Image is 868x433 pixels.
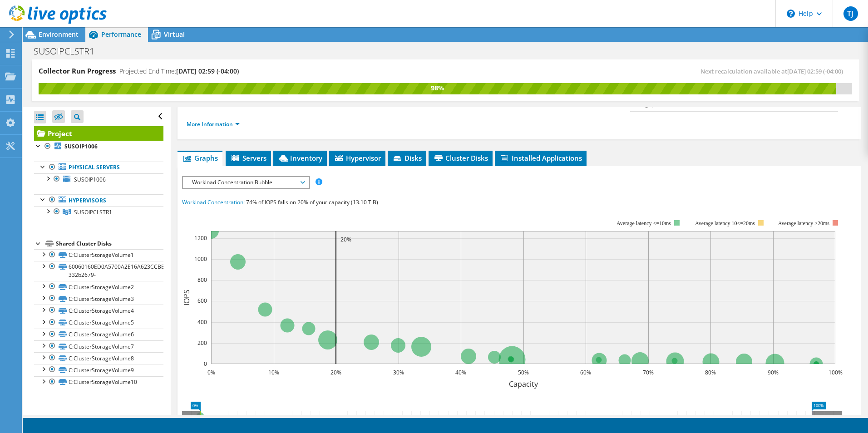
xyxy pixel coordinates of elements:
a: C:ClusterStorageVolume9 [34,364,163,376]
text: 80% [705,369,716,376]
b: SUSOIP1006 [64,143,98,150]
text: 1000 [194,255,207,263]
text: 400 [197,318,207,326]
text: 10% [268,369,279,376]
span: 74% of IOPS falls on 20% of your capacity (13.10 TiB) [246,198,378,206]
text: 0% [207,369,215,376]
span: Workload Concentration: [182,198,245,206]
text: 60% [580,369,591,376]
a: C:ClusterStorageVolume8 [34,352,163,364]
text: IOPS [182,290,192,305]
h1: SUSOIPCLSTR1 [30,46,108,56]
text: Average latency >20ms [778,220,829,226]
text: 800 [197,276,207,284]
a: More Information [187,120,240,128]
span: Next recalculation available at [700,67,848,75]
span: Inventory [278,153,322,162]
span: SUSOIP1006 [74,176,106,183]
text: 20% [340,236,351,243]
a: C:ClusterStorageVolume10 [34,376,163,388]
span: Graphs [182,153,218,162]
span: Hypervisor [334,153,381,162]
text: 40% [455,369,466,376]
span: SUSOIPCLSTR1 [74,208,112,216]
div: Shared Cluster Disks [56,238,163,249]
a: Project [34,126,163,141]
a: C:ClusterStorageVolume3 [34,293,163,305]
text: 100% [828,369,842,376]
text: 50% [518,369,529,376]
text: Capacity [508,379,538,389]
text: 600 [197,297,207,305]
a: 60060160ED0A5700A2E16A623CCBB61E-332b2679- [34,261,163,281]
text: 30% [393,369,404,376]
a: SUSOIP1006 [34,141,163,153]
text: 0 [204,360,207,368]
span: [DATE] 02:59 (-04:00) [787,67,843,75]
a: C:ClusterStorageVolume5 [34,317,163,329]
span: Disks [392,153,422,162]
a: C:ClusterStorageVolume1 [34,249,163,261]
a: Physical Servers [34,162,163,173]
span: Cluster Disks [433,153,488,162]
span: Workload Concentration Bubble [187,177,304,188]
svg: \n [787,10,795,18]
a: C:ClusterStorageVolume6 [34,329,163,340]
div: 98% [39,83,836,93]
span: Installed Applications [499,153,582,162]
span: Servers [230,153,266,162]
span: TJ [843,6,858,21]
text: 200 [197,339,207,347]
span: Environment [39,30,79,39]
a: C:ClusterStorageVolume4 [34,305,163,316]
tspan: Average latency <=10ms [616,220,671,226]
span: [DATE] 02:59 (-04:00) [176,67,239,75]
a: Hypervisors [34,194,163,206]
span: Performance [101,30,141,39]
tspan: Average latency 10<=20ms [695,220,755,226]
a: C:ClusterStorageVolume7 [34,340,163,352]
span: Virtual [164,30,185,39]
a: C:ClusterStorageVolume2 [34,281,163,293]
text: 20% [330,369,341,376]
text: 1200 [194,234,207,242]
a: SUSOIP1006 [34,173,163,185]
text: 70% [643,369,654,376]
a: SUSOIPCLSTR1 [34,206,163,218]
h4: Projected End Time: [119,66,239,76]
text: 90% [768,369,779,376]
